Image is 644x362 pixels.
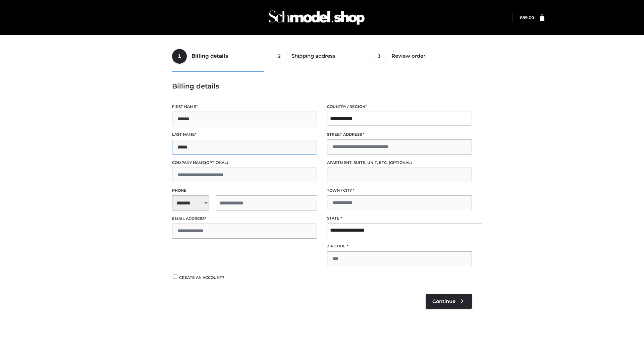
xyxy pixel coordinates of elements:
span: (optional) [205,160,228,165]
label: Street address [327,131,472,138]
h3: Billing details [172,82,472,90]
bdi: 89.00 [520,15,534,20]
span: £ [520,15,522,20]
a: Continue [426,294,472,309]
label: ZIP Code [327,243,472,249]
span: Continue [432,298,455,304]
label: Email address [172,216,317,222]
label: Last name [172,131,317,138]
label: Apartment, suite, unit, etc. [327,160,472,166]
label: State [327,215,472,222]
label: Country / Region [327,104,472,110]
label: Company name [172,160,317,166]
span: (optional) [389,160,412,165]
label: Town / City [327,187,472,194]
label: Phone [172,187,317,194]
span: Create an account? [179,275,224,280]
label: First name [172,104,317,110]
img: Schmodel Admin 964 [266,4,367,31]
a: £89.00 [520,15,534,20]
input: Create an account? [172,275,178,279]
